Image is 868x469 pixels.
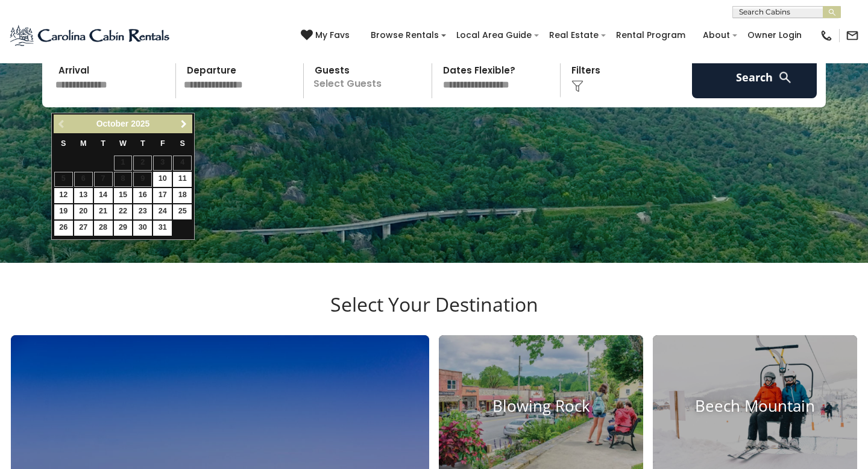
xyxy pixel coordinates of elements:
a: 29 [114,221,133,236]
span: Tuesday [101,139,105,148]
span: Next [179,119,189,129]
a: 25 [173,204,192,219]
span: 2025 [131,119,149,128]
span: My Favs [315,29,350,42]
a: 20 [74,204,93,219]
a: 31 [153,221,172,236]
a: 26 [54,221,73,236]
h4: Beech Mountain [653,397,857,416]
a: Browse Rentals [365,26,445,45]
a: 21 [94,204,113,219]
span: Monday [80,139,87,148]
span: Saturday [180,139,185,148]
a: Owner Login [741,26,808,45]
a: 10 [153,172,172,187]
span: Sunday [61,139,66,148]
img: Blue-2.png [9,24,172,48]
span: Thursday [140,139,145,148]
a: 22 [114,204,133,219]
a: My Favs [301,29,353,42]
img: filter--v1.png [571,80,583,92]
button: Search [692,56,817,98]
h3: Select Your Destination [9,293,859,335]
a: Next [176,116,191,131]
a: 11 [173,172,192,187]
h4: Blowing Rock [439,397,643,416]
a: 14 [94,188,113,203]
a: 16 [133,188,152,203]
img: mail-regular-black.png [846,29,859,42]
a: 28 [94,221,113,236]
a: 15 [114,188,133,203]
a: 18 [173,188,192,203]
a: 23 [133,204,152,219]
a: Rental Program [610,26,691,45]
a: Local Area Guide [450,26,538,45]
a: 19 [54,204,73,219]
a: 17 [153,188,172,203]
a: Real Estate [543,26,605,45]
img: search-regular-white.png [778,70,793,85]
a: 12 [54,188,73,203]
span: October [96,119,129,128]
span: Wednesday [119,139,127,148]
a: 24 [153,204,172,219]
span: Friday [160,139,165,148]
a: 27 [74,221,93,236]
p: Select Guests [307,56,432,98]
img: phone-regular-black.png [820,29,833,42]
a: 13 [74,188,93,203]
a: 30 [133,221,152,236]
a: About [697,26,736,45]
